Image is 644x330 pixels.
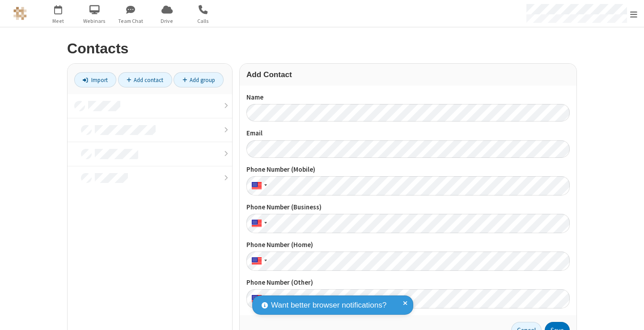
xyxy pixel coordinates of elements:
[246,70,570,79] h3: Add Contact
[174,72,224,87] a: Add group
[246,92,570,103] label: Name
[246,165,570,175] label: Phone Number (Mobile)
[246,176,270,195] div: United States: + 1
[78,17,111,25] span: Webinars
[67,41,577,56] h2: Contacts
[114,17,148,25] span: Team Chat
[246,240,570,250] label: Phone Number (Home)
[186,17,220,25] span: Calls
[246,214,270,233] div: United States: + 1
[246,252,270,271] div: United States: + 1
[246,128,570,139] label: Email
[246,202,570,213] label: Phone Number (Business)
[42,17,75,25] span: Meet
[13,7,27,20] img: QA Selenium DO NOT DELETE OR CHANGE
[246,289,270,308] div: United States: + 1
[271,300,386,311] span: Want better browser notifications?
[118,72,172,87] a: Add contact
[150,17,184,25] span: Drive
[246,278,570,288] label: Phone Number (Other)
[74,72,116,87] a: Import
[622,307,637,324] iframe: Chat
